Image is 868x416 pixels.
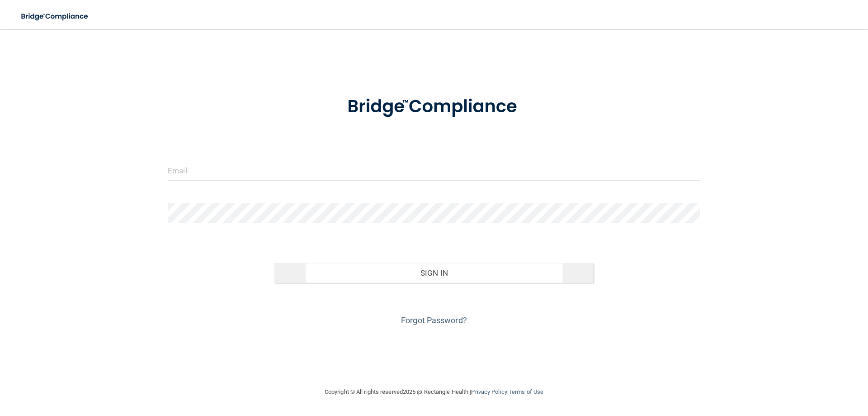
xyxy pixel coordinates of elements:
[14,7,97,26] img: bridge_compliance_login_screen.278c3ca4.svg
[401,316,467,325] a: Forgot Password?
[509,388,543,395] a: Terms of Use
[269,378,599,406] div: Copyright © All rights reserved 2025 @ Rectangle Health | |
[471,388,507,395] a: Privacy Policy
[274,263,594,283] button: Sign In
[329,83,539,130] img: bridge_compliance_login_screen.278c3ca4.svg
[168,160,700,181] input: Email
